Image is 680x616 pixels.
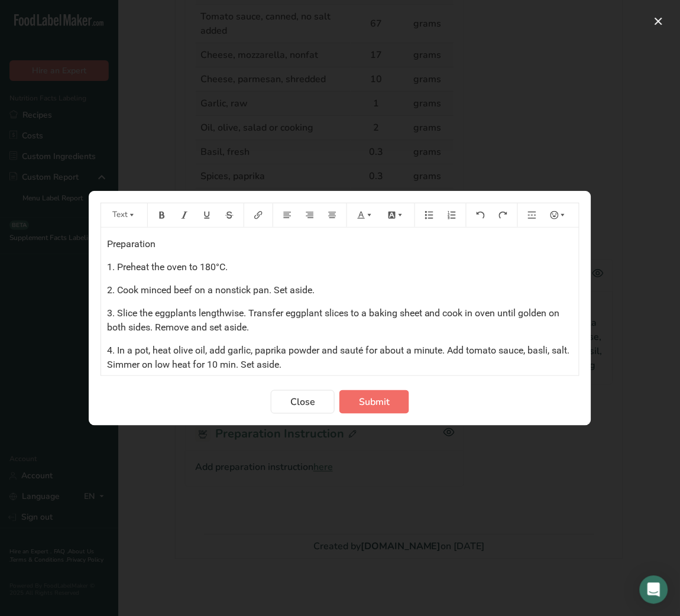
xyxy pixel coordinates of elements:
[107,345,572,370] span: 4. In a pot, heat olive oil, add garlic, paprika powder and sauté for about a minute. Add tomato ...
[339,390,409,414] button: Submit
[106,206,142,225] button: Text
[640,576,668,604] div: Open Intercom Messenger
[107,261,228,273] span: 1. Preheat the oven to 180°C.
[359,395,390,409] span: Submit
[107,238,156,249] span: Preparation
[107,284,315,296] span: 2. Cook minced beef on a nonstick pan. Set aside.
[107,307,562,333] span: 3. Slice the eggplants lengthwise. Transfer eggplant slices to a baking sheet and cook in oven un...
[271,390,335,414] button: Close
[290,395,315,409] span: Close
